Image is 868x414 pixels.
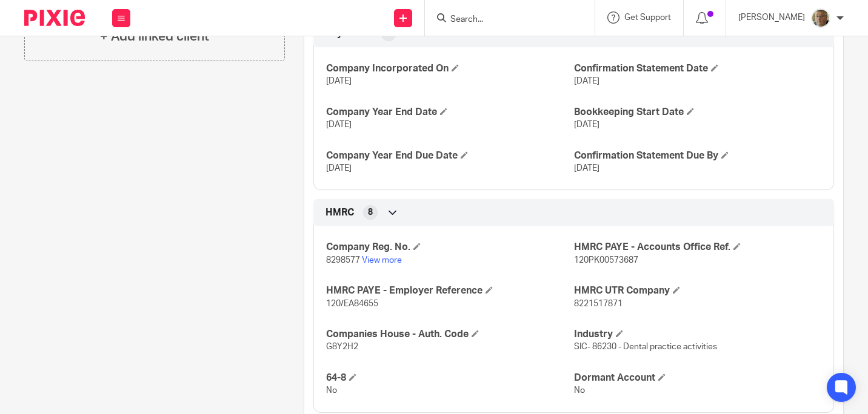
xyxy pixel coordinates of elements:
span: [DATE] [574,164,599,172]
h4: Company Reg. No. [326,241,573,254]
span: 8221517871 [574,300,623,308]
h4: HMRC PAYE - Employer Reference [326,284,573,297]
span: 8 [368,206,373,218]
span: 8298577 [326,256,360,264]
span: 120/EA84655 [326,300,378,308]
span: No [574,386,585,395]
span: [DATE] [326,164,352,172]
h4: Companies House - Auth. Code [326,328,573,341]
h4: Confirmation Statement Date [574,62,821,75]
h4: + Add linked client [100,27,209,46]
span: [DATE] [574,77,599,85]
span: [DATE] [574,120,599,129]
img: profile%20pic%204.JPG [811,8,830,28]
span: Get Support [624,13,671,22]
span: [DATE] [326,77,352,85]
h4: Company Year End Date [326,106,573,119]
img: Pixie [24,10,85,26]
input: Search [449,15,558,25]
p: [PERSON_NAME] [738,11,805,24]
h4: HMRC PAYE - Accounts Office Ref. [574,241,821,254]
span: 120PK00573687 [574,256,638,264]
h4: Company Incorporated On [326,62,573,75]
h4: 64-8 [326,372,573,384]
span: [DATE] [326,120,352,129]
h4: Confirmation Statement Due By [574,149,821,162]
span: No [326,386,337,395]
span: HMRC [326,206,354,219]
span: G8Y2H2 [326,343,358,351]
h4: Industry [574,328,821,341]
h4: Dormant Account [574,372,821,384]
span: SIC- 86230 - Dental practice activities [574,343,717,351]
h4: HMRC UTR Company [574,284,821,297]
h4: Company Year End Due Date [326,149,573,162]
a: View more [362,256,402,264]
h4: Bookkeeping Start Date [574,106,821,119]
